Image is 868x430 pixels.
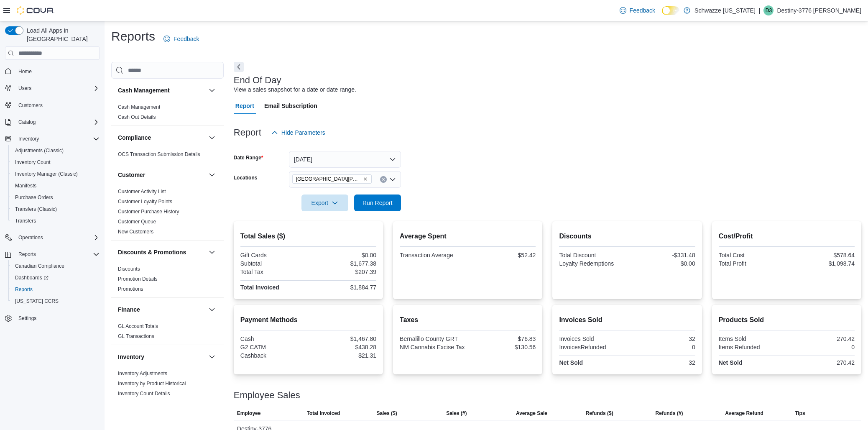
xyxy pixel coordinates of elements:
button: Canadian Compliance [8,260,103,272]
span: [US_STATE] CCRS [15,298,59,305]
strong: Total Invoiced [240,284,279,291]
a: New Customers [118,229,153,235]
span: Inventory by Product Historical [118,380,186,387]
span: Transfers (Classic) [12,204,100,214]
span: GL Transactions [118,333,154,340]
strong: Net Sold [719,359,743,366]
div: Compliance [111,149,224,163]
a: Home [15,67,35,77]
span: Inventory Count [12,157,100,167]
a: Customer Queue [118,219,156,225]
button: Customers [2,99,103,111]
span: Run Report [363,199,393,207]
div: Total Tax [240,269,307,275]
button: Inventory [207,352,217,362]
a: GL Account Totals [118,323,158,329]
button: Cash Management [207,85,217,95]
span: Transfers [12,216,100,226]
span: Feedback [630,6,655,15]
span: Refunds ($) [586,410,613,417]
button: Customer [118,171,205,179]
h3: Discounts & Promotions [118,248,186,256]
span: Transfers (Classic) [15,206,57,212]
button: Discounts & Promotions [118,248,205,256]
button: Users [15,83,35,93]
span: Total Invoiced [307,410,340,417]
button: Inventory [118,353,205,361]
a: Customer Activity List [118,189,166,195]
span: Canadian Compliance [12,261,100,271]
a: Customer Loyalty Points [118,199,172,205]
span: Dark Mode [662,15,662,15]
div: $578.64 [788,252,855,259]
span: Sales (#) [446,410,467,417]
span: Average Refund [725,410,763,417]
a: GL Transactions [118,333,154,339]
button: Transfers [8,215,103,227]
a: Reports [12,284,36,294]
span: Adjustments (Classic) [15,147,64,154]
button: Compliance [118,133,205,142]
button: Export [301,195,348,211]
button: Catalog [2,116,103,128]
div: $1,098.74 [788,260,855,267]
span: Inventory Adjustments [118,370,167,377]
div: 0 [788,344,855,351]
div: Destiny-3776 Herrera [763,5,774,15]
span: Tips [795,410,805,417]
div: $21.31 [310,352,376,359]
span: Inventory Manager (Classic) [15,171,78,177]
button: Compliance [207,133,217,143]
span: Hide Parameters [281,128,325,137]
h2: Total Sales ($) [240,231,376,241]
span: Customers [18,102,43,109]
span: Canadian Compliance [15,263,64,269]
h3: Customer [118,171,145,179]
a: Transfers [12,216,39,226]
span: Cash Management [118,104,160,110]
span: Dashboards [15,274,49,281]
span: Cash Out Details [118,114,156,120]
span: Employee [237,410,261,417]
button: [US_STATE] CCRS [8,295,103,307]
div: Invoices Sold [559,335,625,342]
h2: Average Spent [400,231,536,241]
h3: Report [234,128,261,138]
div: Subtotal [240,260,307,267]
div: $207.39 [310,269,376,275]
button: Remove EV09 Montano Plaza from selection in this group [363,177,368,182]
a: Inventory On Hand by Package [118,401,188,407]
div: G2 CATM [240,344,307,351]
div: $1,677.38 [310,260,376,267]
p: Destiny-3776 [PERSON_NAME] [777,5,861,15]
div: 32 [629,359,695,366]
button: Open list of options [389,176,396,183]
a: Feedback [616,2,659,19]
p: | [759,5,761,15]
div: Cash Management [111,102,224,125]
div: Items Sold [719,335,785,342]
span: Catalog [18,119,36,125]
span: Home [15,66,100,76]
div: $76.83 [470,335,536,342]
div: InvoicesRefunded [559,344,625,351]
span: Customer Activity List [118,188,166,195]
a: Inventory Manager (Classic) [12,169,81,179]
a: Purchase Orders [12,192,56,202]
div: Items Refunded [719,344,785,351]
a: Inventory by Product Historical [118,381,186,386]
div: Transaction Average [400,252,466,259]
span: OCS Transaction Submission Details [118,151,200,158]
a: Transfers (Classic) [12,204,60,214]
span: Sales ($) [376,410,397,417]
button: Operations [15,233,46,243]
span: Load All Apps in [GEOGRAPHIC_DATA] [23,26,100,43]
div: $1,467.80 [310,335,376,342]
div: Total Cost [719,252,785,259]
span: Email Subscription [264,97,317,114]
h3: Finance [118,305,140,314]
h3: End Of Day [234,75,281,85]
strong: Net Sold [559,359,583,366]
